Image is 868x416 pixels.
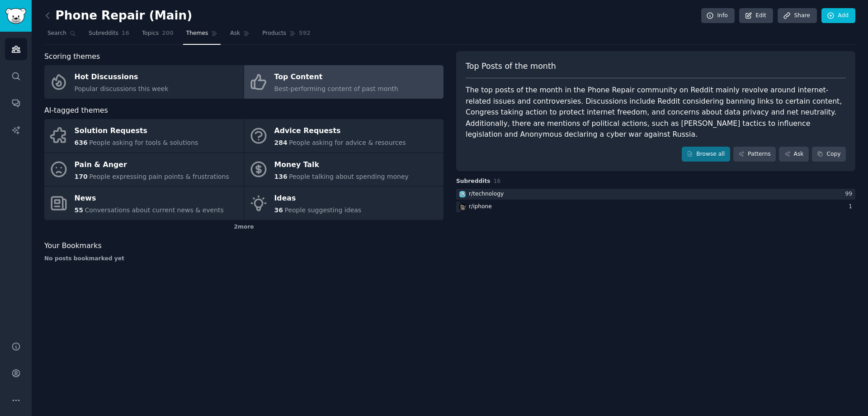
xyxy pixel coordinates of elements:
span: 636 [75,139,88,146]
span: Popular discussions this week [75,85,169,92]
a: Share [778,8,816,24]
img: technology [459,191,466,197]
div: Hot Discussions [75,70,169,85]
div: r/ iphone [469,203,492,211]
a: Browse all [682,147,730,162]
button: Copy [812,147,846,162]
a: iphoner/iphone1 [456,201,855,213]
span: 16 [122,29,129,38]
span: 170 [75,173,88,180]
span: Search [47,29,66,38]
span: People asking for tools & solutions [89,139,198,146]
span: People suggesting ideas [284,206,361,214]
a: Patterns [733,147,776,162]
span: 284 [274,139,288,146]
span: Subreddits [89,29,118,38]
a: Top ContentBest-performing content of past month [244,65,443,99]
a: Search [44,26,79,45]
span: 136 [274,173,288,180]
span: Your Bookmarks [44,240,102,252]
div: Ideas [274,191,362,206]
div: Money Talk [274,158,409,172]
span: 16 [494,178,501,184]
div: 99 [845,190,855,198]
a: News55Conversations about current news & events [44,186,244,220]
a: Topics200 [139,26,177,45]
div: News [75,191,224,206]
span: Themes [186,29,208,38]
a: Ideas36People suggesting ideas [244,186,443,220]
div: No posts bookmarked yet [44,255,443,263]
img: GummySearch logo [5,8,26,24]
span: Topics [142,29,159,38]
span: Top Posts of the month [466,61,556,72]
img: iphone [459,204,466,210]
span: Conversations about current news & events [85,206,223,214]
div: Advice Requests [274,124,406,139]
div: Solution Requests [75,124,198,139]
a: Subreddits16 [85,26,132,45]
a: Info [701,8,735,24]
a: technologyr/technology99 [456,189,855,200]
div: 2 more [44,220,443,234]
h2: Phone Repair (Main) [44,9,192,23]
span: Products [262,29,286,38]
a: Money Talk136People talking about spending money [244,153,443,186]
span: 36 [274,206,283,214]
div: Pain & Anger [75,158,229,172]
a: Ask [779,147,809,162]
span: People talking about spending money [289,173,409,180]
div: The top posts of the month in the Phone Repair community on Reddit mainly revolve around internet... [466,85,846,140]
span: Scoring themes [44,51,100,62]
a: Edit [739,8,773,24]
span: AI-tagged themes [44,105,108,116]
div: Top Content [274,70,398,85]
a: Advice Requests284People asking for advice & resources [244,119,443,153]
span: Best-performing content of past month [274,85,398,92]
a: Pain & Anger170People expressing pain points & frustrations [44,153,244,186]
a: Add [821,8,855,24]
a: Products592 [259,26,313,45]
span: People expressing pain points & frustrations [89,173,229,180]
a: Hot DiscussionsPopular discussions this week [44,65,244,99]
a: Solution Requests636People asking for tools & solutions [44,119,244,153]
span: People asking for advice & resources [289,139,406,146]
a: Themes [183,26,221,45]
div: r/ technology [469,190,504,198]
span: Subreddits [456,177,491,186]
div: 1 [849,203,855,211]
span: 55 [75,206,83,214]
a: Ask [227,26,253,45]
span: 200 [162,29,174,38]
span: Ask [230,29,240,38]
span: 592 [299,29,311,38]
